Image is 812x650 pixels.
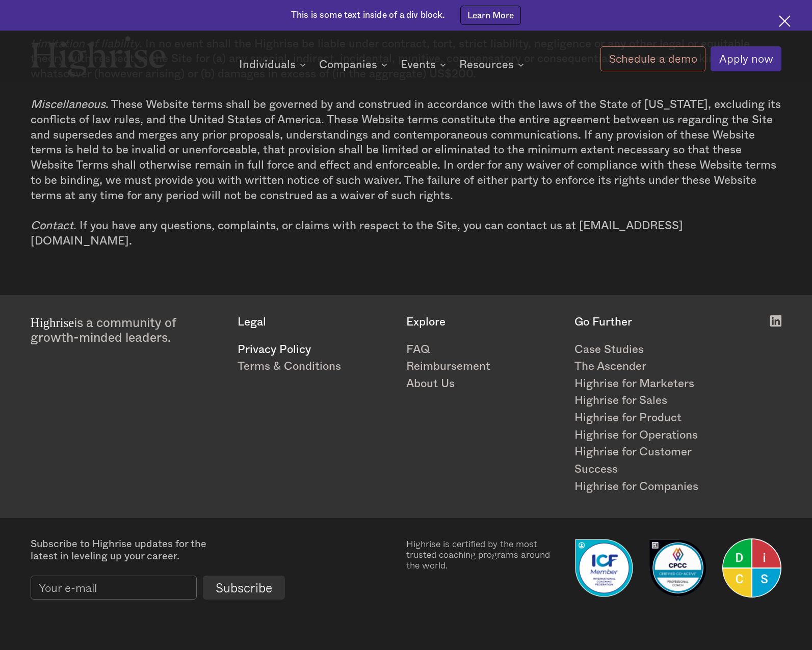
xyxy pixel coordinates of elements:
a: Highrise for Sales [574,392,730,410]
p: . If you have any questions, complaints, or claims with respect to the Site, you can contact us a... [31,219,782,249]
a: Schedule a demo [600,46,705,71]
em: Contact [31,220,73,231]
input: Your e-mail [31,576,197,600]
form: current-footer-subscribe-form [31,576,285,600]
span: Highrise [31,316,74,330]
a: FAQ [406,341,562,359]
div: Events [401,59,449,71]
img: White LinkedIn logo [770,315,781,327]
a: Highrise for Marketers [574,375,730,393]
a: Privacy Policy [238,341,393,359]
div: Individuals [239,59,309,71]
div: Highrise is certified by the most trusted coaching programs around the world. [406,538,562,571]
div: Legal [238,315,393,329]
em: Miscellaneous [31,99,106,110]
input: Subscribe [203,576,285,600]
a: Highrise for Product [574,410,730,427]
a: Learn More [460,6,521,25]
a: Reimbursement [406,358,562,375]
a: Terms & Conditions [238,358,393,375]
div: is a community of growth-minded leaders. [31,315,225,346]
div: Subscribe to Highrise updates for the latest in leveling up your career. [31,538,233,563]
div: Events [401,59,436,71]
a: Highrise for Operations [574,427,730,444]
a: About Us [406,375,562,393]
div: This is some text inside of a div block. [291,9,446,21]
div: Resources [459,59,527,71]
div: Companies [319,59,377,71]
a: Highrise for Customer Success [574,444,730,478]
a: Case Studies [574,341,730,359]
img: Cross icon [779,15,791,27]
a: Highrise for Companies [574,478,730,496]
div: Resources [459,59,514,71]
div: Go Further [574,315,730,329]
a: The Ascender [574,358,730,375]
div: Individuals [239,59,296,71]
div: Explore [406,315,562,329]
img: Highrise logo [31,36,166,77]
div: Companies [319,59,390,71]
p: . These Website terms shall be governed by and construed in accordance with the laws of the State... [31,97,782,204]
a: Apply now [711,46,781,71]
